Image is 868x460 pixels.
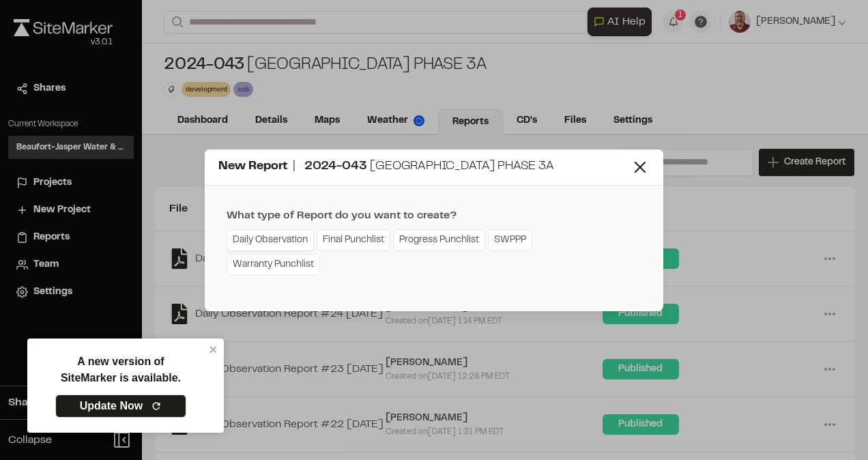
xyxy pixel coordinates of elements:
[370,161,553,172] span: [GEOGRAPHIC_DATA] Phase 3A
[227,207,625,224] div: What type of Report do you want to create?
[317,229,390,251] a: Final Punchlist
[227,229,314,251] a: Daily Observation
[218,158,631,176] div: New Report
[61,354,181,386] p: A new version of SiteMarker is available.
[488,229,532,251] a: SWPPP
[293,161,295,172] span: |
[227,254,320,276] a: Warranty Punchlist
[393,229,485,251] a: Progress Punchlist
[304,161,367,172] span: 2024-043
[209,344,218,355] button: close
[55,394,186,418] a: Update Now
